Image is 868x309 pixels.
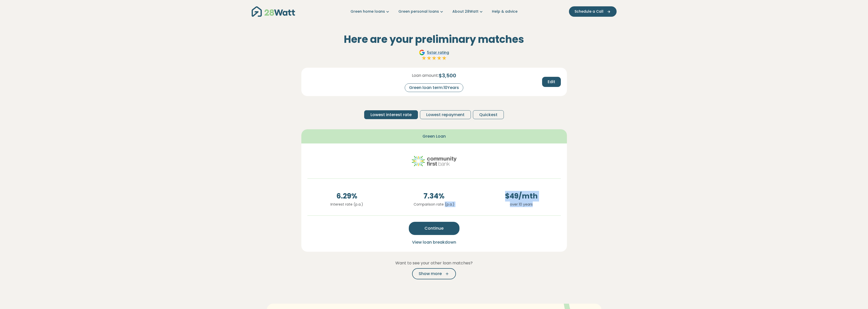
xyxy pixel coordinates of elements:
button: View loan breakdown [411,239,458,246]
img: Google [419,49,425,56]
button: Quickest [473,110,504,119]
span: View loan breakdown [412,239,456,245]
p: over 10 years [482,202,561,207]
span: Edit [548,79,555,85]
a: Help & advice [492,9,518,14]
h2: Here are your preliminary matches [301,33,567,45]
p: Want to see your other loan matches? [301,260,567,266]
button: Continue [409,222,459,235]
span: Lowest repayment [426,112,465,118]
span: Continue [424,225,444,231]
span: 5 star rating [427,50,449,55]
span: Show more [419,271,442,277]
img: Full star [421,56,427,61]
span: 7.34 % [395,191,474,202]
button: Schedule a Call [569,6,617,17]
div: Green loan term: 10 Years [405,83,463,92]
a: Google5star ratingFull starFull starFull starFull starFull star [418,49,450,62]
a: Green home loans [350,9,390,14]
span: Loan amount: [412,72,439,79]
button: Edit [542,77,561,87]
span: 6.29 % [307,191,386,202]
img: Full star [437,56,442,61]
img: Full star [432,56,437,61]
span: Green Loan [422,133,446,139]
img: 28Watt [252,6,295,17]
span: $ 49 /mth [482,191,561,202]
span: Lowest interest rate [371,112,412,118]
a: About 28Watt [452,9,484,14]
button: Show more [412,268,456,279]
img: Full star [442,56,447,61]
img: community-first logo [411,150,457,172]
button: Lowest interest rate [364,110,418,119]
p: Comparison rate (p.a.) [395,202,474,207]
span: $ 3,500 [439,72,456,79]
span: Schedule a Call [575,9,603,14]
img: Full star [427,56,432,61]
button: Lowest repayment [420,110,471,119]
a: Green personal loans [398,9,444,14]
p: Interest rate (p.a.) [307,202,386,207]
span: Quickest [479,112,497,118]
nav: Main navigation [252,5,617,18]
